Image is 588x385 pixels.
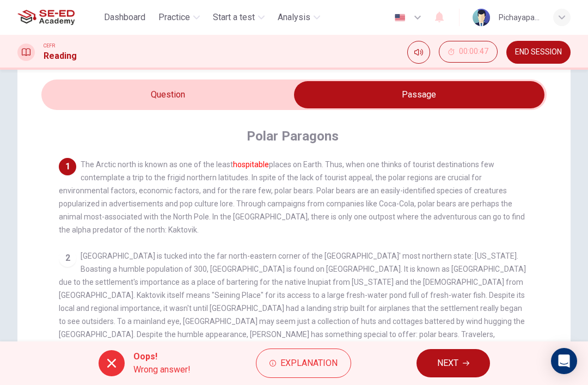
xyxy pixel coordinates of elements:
[459,47,488,56] span: 00:00:47
[439,41,498,63] button: 00:00:47
[437,356,458,371] span: NEXT
[256,349,351,378] button: Explanation
[59,252,526,365] span: [GEOGRAPHIC_DATA] is tucked into the far north-eastern corner of the [GEOGRAPHIC_DATA]' most nort...
[209,8,269,27] button: Start a test
[551,348,577,374] div: Open Intercom Messenger
[17,7,100,28] a: SE-ED Academy logo
[278,11,310,24] span: Analysis
[499,11,540,24] div: Pichayapa Thongtan
[439,41,498,64] div: Hide
[100,8,150,27] button: Dashboard
[273,8,324,27] button: Analysis
[473,9,490,26] img: Profile picture
[44,42,55,50] span: CEFR
[416,349,490,377] button: NEXT
[247,127,339,145] h4: Polar Paragons
[280,356,338,371] span: Explanation
[158,11,190,24] span: Practice
[59,249,76,267] div: 2
[133,350,191,363] span: Oops!
[133,363,191,376] span: Wrong answer!
[17,7,75,28] img: SE-ED Academy logo
[104,11,145,24] span: Dashboard
[515,48,562,57] span: END SESSION
[154,8,204,27] button: Practice
[59,158,76,175] div: 1
[393,14,407,22] img: en
[213,11,255,24] span: Start a test
[233,160,269,169] font: hospitable
[59,160,525,234] span: The Arctic north is known as one of the least places on Earth. Thus, when one thinks of tourist d...
[407,41,430,64] div: Mute
[44,50,77,63] h1: Reading
[506,41,571,64] button: END SESSION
